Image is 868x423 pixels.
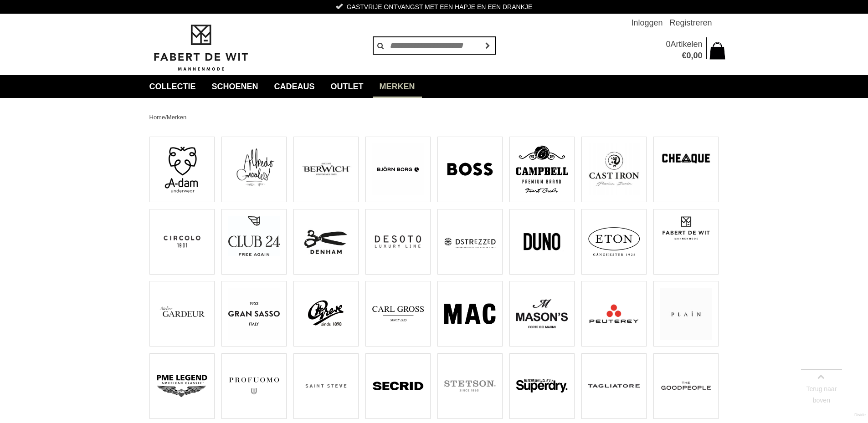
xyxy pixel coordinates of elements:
a: Schoenen [205,75,265,98]
img: A-DAM [156,143,208,195]
img: Desoto [372,216,424,267]
a: Dstrezzed [437,209,503,275]
span: 00 [693,51,702,60]
a: Outlet [324,75,370,98]
a: Alfredo Gonzales [221,137,287,202]
img: GRAN SASSO [228,288,280,339]
a: PROFUOMO [221,353,287,419]
a: Berwich [293,137,359,202]
a: Circolo [149,209,215,275]
img: Alfredo Gonzales [228,143,280,189]
a: Plain [653,281,719,347]
img: MAC [444,288,496,339]
a: Registreren [669,14,712,32]
a: DENHAM [293,209,359,275]
span: , [691,51,693,60]
a: FABERT DE WIT [653,209,719,275]
img: FABERT DE WIT [660,216,712,240]
a: Merken [167,114,186,121]
img: The Goodpeople [660,360,712,412]
img: SUPERDRY [516,360,568,412]
img: Tagliatore [588,360,640,412]
img: Masons [516,288,568,339]
a: BOSS [437,137,503,202]
a: Campbell [509,137,575,202]
img: ETON [588,216,640,267]
a: Desoto [365,209,431,275]
a: SUPERDRY [509,353,575,419]
a: Cheaque [653,137,719,202]
img: SECRID [372,360,424,412]
a: Terug naar boven [801,369,842,410]
a: Home [149,114,165,121]
img: Club 24 [228,216,280,256]
img: Saint Steve [300,360,352,412]
img: Dstrezzed [444,216,496,267]
img: GARDEUR [156,288,208,339]
img: Cheaque [660,143,712,174]
a: Duno [509,209,575,275]
img: PEUTEREY [588,288,640,339]
a: STETSON [437,353,503,419]
img: GROSS [372,288,424,339]
a: GROSS [365,281,431,347]
a: GRAN SASSO [221,281,287,347]
a: Saint Steve [293,353,359,419]
a: GARDEUR [149,281,215,347]
a: The Goodpeople [653,353,719,419]
span: 0 [686,51,691,60]
img: Campbell [516,143,568,195]
span: € [682,51,686,60]
img: CAST IRON [588,143,640,195]
img: STETSON [444,360,496,412]
img: Duno [516,216,568,267]
span: 0 [666,40,670,49]
a: PEUTEREY [581,281,647,347]
a: Merken [373,75,422,98]
a: GREVE [293,281,359,347]
a: Inloggen [631,14,663,32]
img: GREVE [300,288,352,339]
img: Circolo [156,216,208,267]
span: Artikelen [670,40,702,49]
img: Plain [660,288,712,339]
a: CAST IRON [581,137,647,202]
a: Tagliatore [581,353,647,419]
a: Divide [854,409,866,421]
img: BJÖRN BORG [372,143,424,195]
a: BJÖRN BORG [365,137,431,202]
img: DENHAM [300,216,352,267]
span: / [165,114,167,121]
a: collectie [143,75,203,98]
img: BOSS [444,143,496,195]
a: A-DAM [149,137,215,202]
img: PROFUOMO [228,360,280,412]
img: Berwich [300,143,352,195]
a: SECRID [365,353,431,419]
img: Fabert de Wit [149,23,252,72]
a: Club 24 [221,209,287,275]
a: ETON [581,209,647,275]
img: PME LEGEND [156,360,208,412]
a: MAC [437,281,503,347]
a: Cadeaus [267,75,322,98]
a: Masons [509,281,575,347]
a: PME LEGEND [149,353,215,419]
